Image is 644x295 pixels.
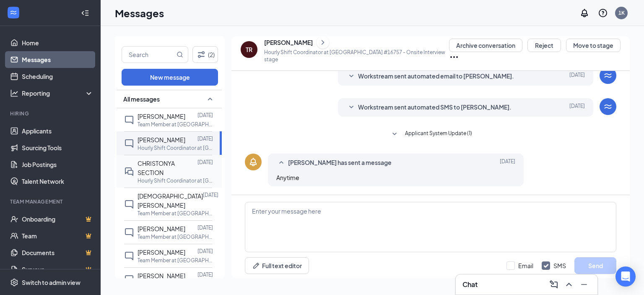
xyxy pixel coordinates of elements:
span: Anytime [276,174,299,181]
svg: ChevronUp [564,279,574,290]
svg: SmallChevronUp [276,158,286,168]
span: [PERSON_NAME] has sent a message [288,158,392,168]
a: OnboardingCrown [22,211,93,227]
span: CHRISTONYA SECTION [138,159,175,176]
button: Full text editorPen [245,257,309,274]
span: [DATE] [500,158,515,168]
svg: ComposeMessage [549,279,559,290]
a: Job Postings [22,156,93,173]
div: [PERSON_NAME] [264,38,313,47]
button: ComposeMessage [547,278,561,291]
svg: Settings [10,278,18,287]
a: Talent Network [22,173,93,190]
h1: Messages [115,6,164,20]
div: 1K [618,9,625,16]
div: Open Intercom Messenger [615,266,636,287]
button: Send [574,257,616,274]
svg: SmallChevronDown [390,129,400,139]
svg: SmallChevronDown [346,102,356,112]
span: [PERSON_NAME] [138,248,185,256]
span: [DEMOGRAPHIC_DATA][PERSON_NAME] [138,192,203,209]
button: ChevronUp [562,278,576,291]
div: Reporting [22,89,94,97]
p: Team Member at [GEOGRAPHIC_DATA] #16757 [138,233,213,240]
span: Workstream sent automated email to [PERSON_NAME]. [358,71,514,81]
p: Team Member at [GEOGRAPHIC_DATA] #16757 [138,210,213,217]
p: [DATE] [203,191,218,198]
svg: Bell [248,157,258,167]
span: Workstream sent automated SMS to [PERSON_NAME]. [358,102,512,112]
svg: WorkstreamLogo [603,70,613,81]
a: Messages [22,51,93,68]
a: Scheduling [22,68,93,85]
p: [DATE] [197,112,213,119]
svg: ChatInactive [124,138,134,149]
span: [DATE] [569,102,585,112]
svg: ChatInactive [124,227,134,238]
span: [PERSON_NAME] [138,112,185,120]
svg: ChatInactive [124,115,134,125]
button: Filter (2) [192,46,218,63]
svg: ChevronRight [319,37,327,47]
button: Minimize [577,278,591,291]
span: All messages [123,95,160,103]
span: [PERSON_NAME] [138,136,185,144]
svg: ChatInactive [124,251,134,261]
p: [DATE] [197,271,213,278]
svg: QuestionInfo [598,8,608,18]
svg: Filter [196,50,206,60]
svg: ChatInactive [124,199,134,209]
button: Reject [527,39,561,52]
button: New message [122,69,218,86]
svg: WorkstreamLogo [603,102,613,112]
p: Team Member at [GEOGRAPHIC_DATA] #16757 [138,257,213,264]
svg: Notifications [579,8,589,18]
svg: Analysis [10,89,18,97]
span: Applicant System Update (1) [405,129,472,139]
div: Switch to admin view [22,278,80,287]
div: Team Management [10,198,92,205]
span: [PERSON_NAME] [138,225,185,232]
svg: WorkstreamLogo [9,8,18,17]
div: Hiring [10,110,92,117]
button: Move to stage [566,39,621,52]
p: [DATE] [197,224,213,231]
svg: Pen [252,261,260,270]
a: Sourcing Tools [22,139,93,156]
button: SmallChevronDownApplicant System Update (1) [390,129,472,139]
h3: Chat [462,280,478,289]
svg: Minimize [579,279,589,290]
svg: SmallChevronUp [205,94,215,104]
input: Search [122,47,175,63]
svg: MagnifyingGlass [177,51,183,58]
a: SurveysCrown [22,261,93,278]
a: Home [22,34,93,51]
p: Hourly Shift Coordinator at [GEOGRAPHIC_DATA] [138,177,213,184]
p: Hourly Shift Coordinator at [GEOGRAPHIC_DATA] [138,144,213,151]
p: [DATE] [197,159,213,166]
div: TR [246,45,252,54]
p: Hourly Shift Coordinator at [GEOGRAPHIC_DATA] #16757 - Onsite Interview stage [264,49,449,63]
span: [PERSON_NAME] [138,272,185,279]
svg: Collapse [81,9,89,17]
svg: ChatInactive [124,274,134,285]
span: [DATE] [569,71,585,81]
p: [DATE] [197,248,213,255]
a: TeamCrown [22,227,93,244]
button: Archive conversation [449,39,522,52]
svg: SmallChevronDown [346,71,356,81]
button: ChevronRight [317,36,329,49]
p: Team Member at [GEOGRAPHIC_DATA] #16757 [138,121,213,128]
svg: Ellipses [449,52,459,62]
a: Applicants [22,123,93,139]
a: DocumentsCrown [22,244,93,261]
p: [DATE] [197,135,213,142]
svg: DoubleChat [124,167,134,177]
